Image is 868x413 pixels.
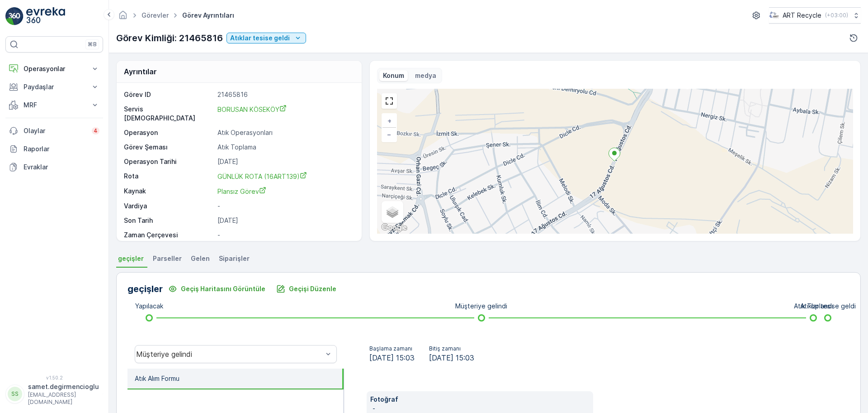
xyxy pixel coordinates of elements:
[180,11,236,20] span: Görev Ayrıntıları
[387,130,392,138] span: −
[217,216,352,225] p: [DATE]
[429,345,474,352] p: Bitiş zamanı
[124,231,214,240] p: Zaman Çerçevesi
[5,78,103,96] button: Paydaşlar
[794,302,833,311] p: Atık Toplandı
[24,82,85,91] p: Paydaşlar
[369,345,415,352] p: Başlama zamanı
[5,140,103,158] a: Raporlar
[5,122,103,140] a: Olaylar4
[28,382,99,391] p: samet.degirmencioglu
[217,187,266,195] span: Plansız Görev
[769,10,779,20] img: image_23.png
[136,350,323,358] div: Müşteriye gelindi
[217,105,352,123] a: BORUSAN KÖSEKÖY
[373,404,590,413] p: -
[217,128,352,137] p: Atık Operasyonları
[124,128,214,137] p: Operasyon
[387,117,392,125] span: +
[135,302,163,311] p: Yapılacak
[5,7,24,25] img: logo
[415,71,436,80] p: medya
[127,282,163,296] p: geçişler
[5,96,103,114] button: MRF
[94,127,98,134] p: 4
[5,158,103,176] a: Evraklar
[455,302,507,311] p: Müşteriye gelindi
[382,128,396,141] a: Uzaklaştır
[26,7,65,25] img: logo_light-DOdMpM7g.png
[181,284,265,293] p: Geçiş Haritasını Görüntüle
[124,143,214,152] p: Görev Şeması
[217,106,287,113] span: BORUSAN KÖSEKÖY
[383,71,404,80] p: Konum
[28,391,99,406] p: [EMAIL_ADDRESS][DOMAIN_NAME]
[217,187,352,196] a: Plansız Görev
[163,282,271,296] button: Geçiş Haritasını Görüntüle
[135,374,179,383] p: Atık Alım Formu
[230,34,290,43] p: Atıklar tesise geldi
[124,216,214,225] p: Son Tarih
[800,302,856,311] p: Atıklar tesise geldi
[5,382,103,406] button: SSsamet.degirmencioglu[EMAIL_ADDRESS][DOMAIN_NAME]
[379,222,409,234] img: Google
[429,352,474,363] span: [DATE] 15:03
[217,172,352,181] a: GÜNLÜK ROTA (16ART139)
[382,114,396,128] a: Yakınlaştır
[191,254,210,263] span: Gelen
[769,7,861,24] button: ART Recycle(+03:00)
[24,101,85,110] p: MRF
[5,60,103,78] button: Operasyonlar
[118,254,144,263] span: geçişler
[226,33,306,43] button: Atıklar tesise geldi
[116,31,223,45] p: Görev Kimliği: 21465816
[124,90,214,99] p: Görev ID
[88,41,97,48] p: ⌘B
[24,64,85,73] p: Operasyonlar
[825,12,848,19] p: ( +03:00 )
[271,282,342,296] button: Geçişi Düzenle
[217,231,352,240] p: -
[369,352,415,363] span: [DATE] 15:03
[217,202,352,211] p: -
[124,157,214,166] p: Operasyon Tarihi
[382,94,396,108] a: View Fullscreen
[24,144,99,154] p: Raporlar
[217,157,352,166] p: [DATE]
[217,173,307,180] span: GÜNLÜK ROTA (16ART139)
[124,66,157,77] p: Ayrıntılar
[124,105,214,123] p: Servis [DEMOGRAPHIC_DATA]
[379,222,409,234] a: Bu bölgeyi Google Haritalar'da açın (yeni pencerede açılır)
[124,202,214,211] p: Vardiya
[217,143,352,152] p: Atık Toplama
[24,126,86,135] p: Olaylar
[5,375,103,380] span: v 1.50.2
[8,387,22,401] div: SS
[783,11,821,20] p: ART Recycle
[217,90,352,99] p: 21465816
[382,202,402,222] a: Layers
[24,163,99,172] p: Evraklar
[370,395,590,404] p: Fotoğraf
[153,254,182,263] span: Parseller
[124,187,214,196] p: Kaynak
[289,284,336,293] p: Geçişi Düzenle
[118,14,128,21] a: Ana Sayfa
[124,172,214,181] p: Rota
[219,254,250,263] span: Siparişler
[142,11,169,19] a: Görevler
